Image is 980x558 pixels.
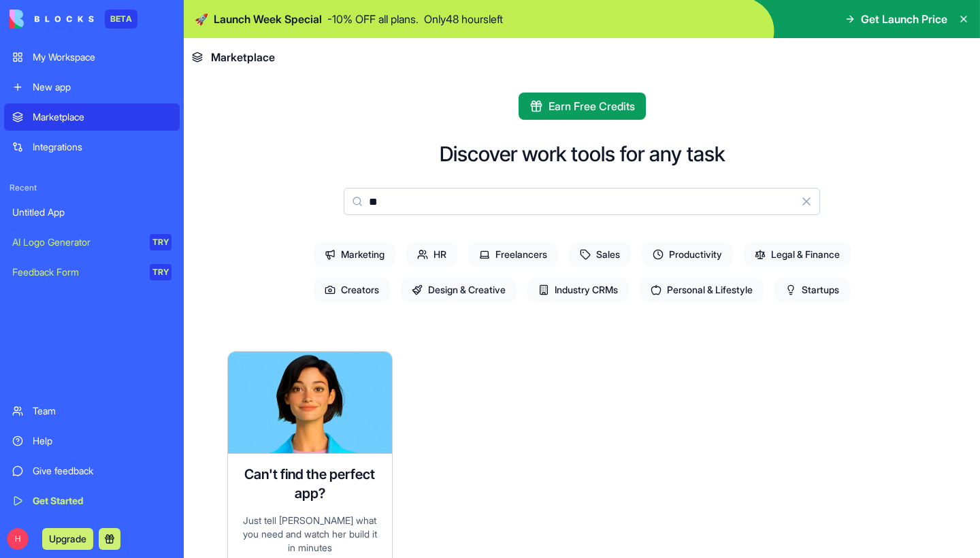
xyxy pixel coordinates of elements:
[33,50,171,64] div: My Workspace
[211,49,275,65] span: Marketplace
[4,487,180,514] a: Get Started
[314,278,390,302] span: Creators
[4,182,180,193] span: Recent
[4,73,180,101] a: New app
[569,242,631,267] span: Sales
[105,10,137,29] div: BETA
[4,229,180,256] a: AI Logo GeneratorTRY
[314,242,395,267] span: Marketing
[861,11,947,27] span: Get Launch Price
[150,234,171,250] div: TRY
[4,259,180,286] a: Feedback FormTRY
[42,531,93,545] a: Upgrade
[774,278,850,302] span: Startups
[793,188,820,215] button: Clear
[327,11,419,27] p: - 10 % OFF all plans.
[744,242,851,267] span: Legal & Finance
[33,110,171,124] div: Marketplace
[4,44,180,71] a: My Workspace
[642,242,733,267] span: Productivity
[33,404,171,418] div: Team
[468,242,558,267] span: Freelancers
[239,465,381,503] h4: Can't find the perfect app?
[4,133,180,161] a: Integrations
[12,206,171,219] div: Untitled App
[4,427,180,455] a: Help
[4,199,180,226] a: Untitled App
[424,11,503,27] p: Only 48 hours left
[228,352,392,453] img: Ella AI assistant
[33,80,171,94] div: New app
[519,93,646,120] button: Earn Free Credits
[406,242,457,267] span: HR
[33,140,171,154] div: Integrations
[401,278,517,302] span: Design & Creative
[640,278,764,302] span: Personal & Lifestyle
[4,103,180,131] a: Marketplace
[7,528,29,550] span: H
[33,434,171,448] div: Help
[33,464,171,478] div: Give feedback
[214,11,322,27] span: Launch Week Special
[33,494,171,508] div: Get Started
[195,11,208,27] span: 🚀
[12,235,140,249] div: AI Logo Generator
[12,265,140,279] div: Feedback Form
[10,10,137,29] a: BETA
[527,278,629,302] span: Industry CRMs
[239,514,381,555] div: Just tell [PERSON_NAME] what you need and watch her build it in minutes
[4,397,180,425] a: Team
[150,264,171,280] div: TRY
[549,98,635,114] span: Earn Free Credits
[42,528,93,550] button: Upgrade
[4,457,180,485] a: Give feedback
[10,10,94,29] img: logo
[440,142,725,166] h2: Discover work tools for any task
